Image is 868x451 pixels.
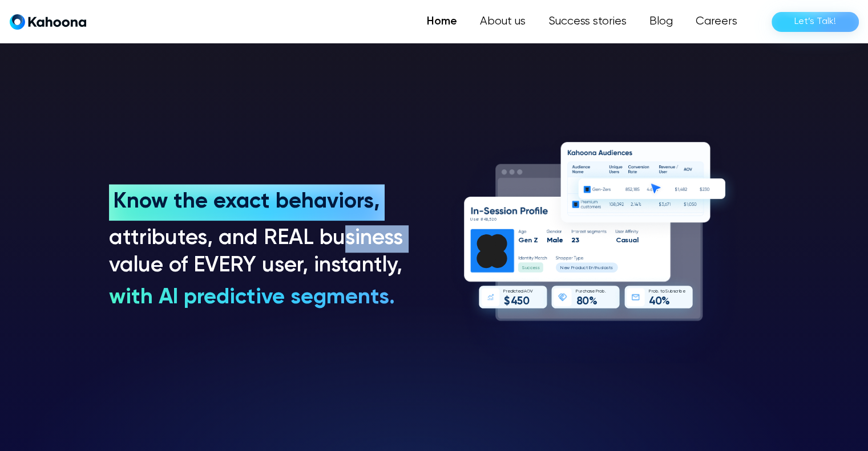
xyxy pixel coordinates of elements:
g: Prob. to Subscribe [648,289,685,294]
text: t [516,289,518,294]
a: Blog [638,10,684,33]
text: 0 [655,296,662,307]
text: u [628,237,632,244]
text: N [560,266,563,270]
text: c [530,266,532,270]
text: 0 [494,217,496,222]
text: 0 [582,296,589,307]
text: P [576,289,578,294]
g: 80 [576,296,589,307]
g: 40 [649,296,662,307]
text: P [503,289,506,294]
text: i [512,289,514,294]
a: Success stories [537,10,638,33]
text: d [578,266,580,270]
text: P [648,289,651,294]
text: # [480,217,483,222]
text: s [607,266,609,270]
text: o [575,266,578,270]
text: o [652,289,655,294]
text: 2 [491,217,494,222]
text: i [603,266,604,270]
text: a [603,266,606,270]
text: 2 [571,237,575,244]
text: E [588,266,591,270]
g: Gen Z [518,237,538,244]
text: b [670,289,672,294]
text: e [563,266,567,270]
text: 0 [522,296,529,307]
text: e [683,289,685,294]
text: e [523,237,528,244]
text: e [475,217,478,222]
text: . [658,289,659,294]
text: Z [534,237,538,244]
text: b [680,289,682,294]
text: d [520,289,523,294]
text: e [558,237,563,244]
text: 5 [489,217,492,222]
text: e [592,289,595,294]
text: e [518,289,520,294]
text: i [679,289,680,294]
text: n [591,266,594,270]
text: h [584,289,587,294]
text: s [590,289,592,294]
text: r [506,289,507,294]
g: User #48,520 [470,217,496,222]
a: Let’s Talk! [772,12,859,32]
text: s [535,266,537,270]
text: w [566,266,570,270]
text: G [518,237,524,244]
text: t [586,266,587,270]
g: Success [522,266,539,270]
text: A [524,289,527,294]
text: a [632,237,637,244]
div: Let’s Talk! [794,13,836,31]
text: M [547,237,552,244]
text: a [620,237,625,244]
text: % [661,296,670,307]
text: a [552,237,557,244]
text: % [588,296,597,307]
text: d [510,289,512,294]
text: P [571,266,573,270]
text: o [599,289,602,294]
text: . [604,289,605,294]
text: r [651,289,652,294]
text: 4 [510,296,517,307]
text: 5 [516,296,522,307]
text: l [636,237,638,244]
text: u [578,289,580,294]
a: About us [469,10,537,33]
text: c [514,289,516,294]
text: $ [503,295,510,307]
g: New Product Enthusiasts [560,266,613,270]
text: s [600,266,603,270]
text: s [610,266,612,270]
text: s [673,289,675,294]
text: h [595,266,597,270]
text: t [594,266,595,270]
h3: attributes, and REAL business value of EVERY user, instantly, [109,225,409,280]
text: P [595,289,597,294]
text: , [488,217,489,222]
g: 23 [571,237,579,244]
text: u [668,289,670,294]
text: O [527,289,530,294]
text: 8 [576,296,582,307]
text: 4 [483,217,486,222]
text: l [556,237,558,244]
text: e [507,289,510,294]
text: t [608,266,610,270]
h3: with AI predictive segments. [109,285,395,312]
text: c [527,266,530,270]
text: c [582,289,584,294]
text: a [587,289,590,294]
text: V [530,289,533,294]
text: u [580,266,583,270]
text: r [478,217,479,222]
text: b [655,289,657,294]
